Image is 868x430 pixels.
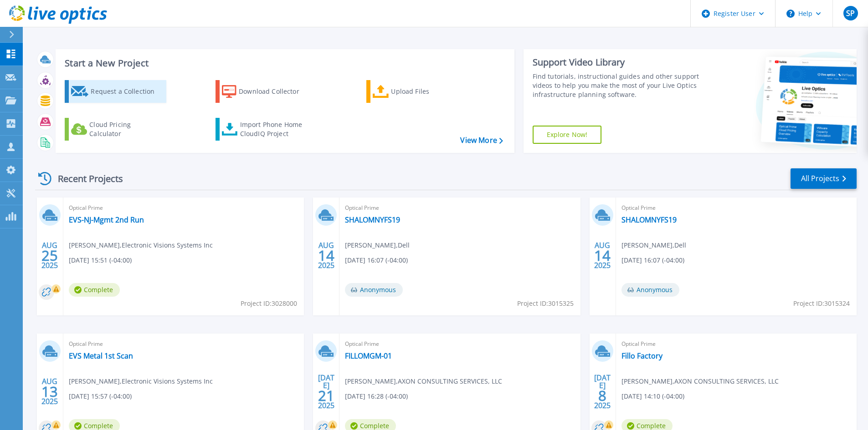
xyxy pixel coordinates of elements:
[345,215,400,224] a: SHALOMNYFS19
[621,351,663,360] a: Fillo Factory
[621,255,684,265] span: [DATE] 16:07 (-04:00)
[69,255,132,265] span: [DATE] 15:51 (-04:00)
[91,82,164,101] div: Request a Collection
[65,118,166,141] a: Cloud Pricing Calculator
[241,298,297,309] span: Project ID: 3028000
[598,392,606,400] span: 8
[89,120,162,138] div: Cloud Pricing Calculator
[35,167,135,190] div: Recent Projects
[69,376,213,386] span: [PERSON_NAME] , Electronic Visions Systems Inc
[41,388,58,395] span: 13
[621,215,677,224] a: SHALOMNYFS19
[41,252,58,259] span: 25
[318,252,334,259] span: 14
[69,391,132,401] span: [DATE] 15:57 (-04:00)
[345,203,575,213] span: Optical Prime
[594,375,611,408] div: [DATE] 2025
[533,72,703,99] div: Find tutorials, instructional guides and other support videos to help you make the most of your L...
[41,375,58,408] div: AUG 2025
[793,298,850,309] span: Project ID: 3015324
[318,375,335,408] div: [DATE] 2025
[216,80,317,103] a: Download Collector
[69,203,298,213] span: Optical Prime
[846,10,855,17] span: SP
[240,120,311,138] div: Import Phone Home CloudIQ Project
[366,80,468,103] a: Upload Files
[318,392,334,400] span: 21
[345,351,392,360] a: FILLOMGM-01
[318,239,335,272] div: AUG 2025
[391,82,464,101] div: Upload Files
[791,168,857,189] a: All Projects
[345,376,502,386] span: [PERSON_NAME] , AXON CONSULTING SERVICES, LLC
[621,391,684,401] span: [DATE] 14:10 (-04:00)
[621,203,851,213] span: Optical Prime
[460,136,503,145] a: View More
[69,351,133,360] a: EVS Metal 1st Scan
[345,240,410,250] span: [PERSON_NAME] , Dell
[621,376,779,386] span: [PERSON_NAME] , AXON CONSULTING SERVICES, LLC
[69,283,120,297] span: Complete
[533,126,602,144] a: Explore Now!
[621,240,686,250] span: [PERSON_NAME] , Dell
[69,339,298,349] span: Optical Prime
[621,339,851,349] span: Optical Prime
[517,298,574,309] span: Project ID: 3015325
[65,58,503,68] h3: Start a New Project
[69,215,144,224] a: EVS-NJ-Mgmt 2nd Run
[345,391,408,401] span: [DATE] 16:28 (-04:00)
[345,339,575,349] span: Optical Prime
[621,283,679,297] span: Anonymous
[594,252,611,259] span: 14
[345,255,408,265] span: [DATE] 16:07 (-04:00)
[533,56,703,68] div: Support Video Library
[65,80,166,103] a: Request a Collection
[41,239,58,272] div: AUG 2025
[239,82,312,101] div: Download Collector
[69,240,213,250] span: [PERSON_NAME] , Electronic Visions Systems Inc
[594,239,611,272] div: AUG 2025
[345,283,403,297] span: Anonymous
